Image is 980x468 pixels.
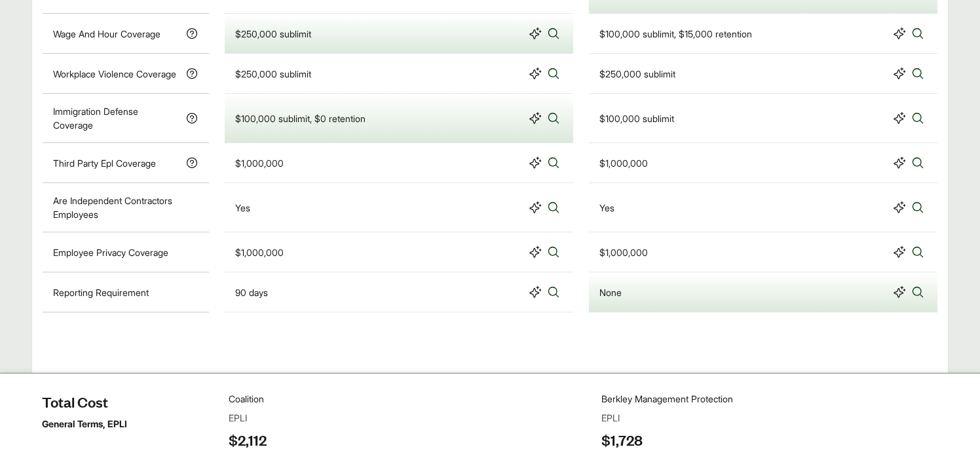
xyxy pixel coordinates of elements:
[599,27,752,41] div: $100,000 sublimit, $15,000 retention
[599,112,674,125] div: $100,000 sublimit
[53,194,198,221] p: Are Independent Contractors Employees
[235,27,311,41] div: $250,000 sublimit
[599,67,675,81] div: $250,000 sublimit
[235,156,284,170] div: $1,000,000
[53,286,149,299] p: Reporting Requirement
[235,201,250,215] div: Yes
[599,286,622,299] div: None
[53,27,160,41] p: Wage And Hour Coverage
[235,67,311,81] div: $250,000 sublimit
[53,67,176,81] p: Workplace Violence Coverage
[599,156,648,170] div: $1,000,000
[235,112,366,125] div: $100,000 sublimit, $0 retention
[53,245,168,259] p: Employee Privacy Coverage
[235,245,284,259] div: $1,000,000
[53,104,180,132] p: Immigration Defense Coverage
[53,156,156,170] p: Third Party Epl Coverage
[599,201,614,215] div: Yes
[235,286,268,299] div: 90 days
[599,245,648,259] div: $1,000,000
